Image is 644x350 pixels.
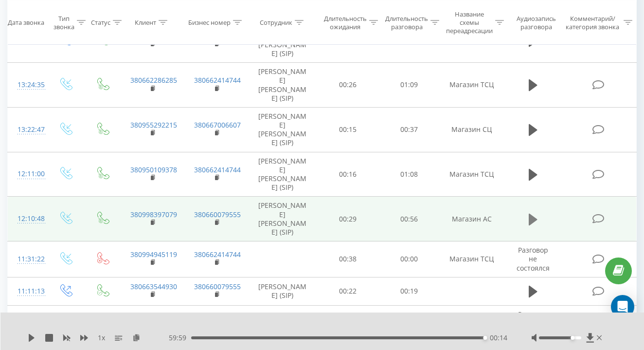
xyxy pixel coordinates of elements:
td: Магазин ТСЦ [440,241,503,277]
span: Разговор не состоялся [517,245,550,272]
a: 380662286285 [130,75,177,85]
div: Клиент [135,18,156,27]
div: Open Intercom Messenger [611,295,634,318]
a: 380663544930 [130,282,177,291]
td: 01:08 [378,152,440,197]
td: Магазин ТСЦ [440,63,503,108]
td: Магазин ТСЦ [440,152,503,197]
div: Длительность разговора [385,14,428,31]
div: 13:22:47 [18,120,37,139]
a: 380662414744 [194,250,241,259]
td: [PERSON_NAME] [PERSON_NAME] (SIP) [248,152,317,197]
td: [PERSON_NAME] (SIP) [248,277,317,305]
td: 00:00 [378,241,440,277]
a: 380660079555 [194,210,241,219]
td: 00:19 [378,277,440,305]
td: 00:29 [317,197,378,241]
td: 00:37 [378,107,440,152]
div: 11:11:13 [18,282,37,301]
td: Магазин СЦ [440,107,503,152]
td: 00:56 [378,197,440,241]
td: Магазин АС [440,197,503,241]
td: 01:09 [378,63,440,108]
span: 59:59 [169,333,191,343]
a: 380955292215 [130,120,177,129]
div: Длительность ожидания [324,14,367,31]
span: 1 x [98,333,105,343]
td: 00:00 [378,305,440,341]
td: Магазин ТСЦ [440,305,503,341]
a: 380662414744 [194,75,241,85]
div: Название схемы переадресации [446,10,493,35]
div: Бизнес номер [188,18,231,27]
span: Разговор не состоялся [517,310,550,336]
td: 00:26 [317,63,378,108]
td: [PERSON_NAME] [PERSON_NAME] (SIP) [248,197,317,241]
td: 00:16 [317,152,378,197]
div: Дата звонка [8,18,44,27]
td: [PERSON_NAME] [PERSON_NAME] (SIP) [248,63,317,108]
div: Accessibility label [571,336,574,340]
div: Тип звонка [54,14,74,31]
div: Сотрудник [260,18,292,27]
td: 00:38 [317,241,378,277]
td: [PERSON_NAME] [PERSON_NAME] (SIP) [248,107,317,152]
div: Статус [91,18,110,27]
td: 00:15 [317,107,378,152]
a: 380660079555 [194,282,241,291]
a: 380667006607 [194,120,241,129]
td: 00:39 [317,305,378,341]
a: 380662414744 [194,165,241,174]
div: Комментарий/категория звонка [564,14,621,31]
div: Accessibility label [483,336,487,340]
a: 380998397079 [130,210,177,219]
div: 12:10:48 [18,209,37,228]
div: Аудиозапись разговора [513,14,560,31]
div: 13:24:35 [18,75,37,94]
div: 11:31:22 [18,250,37,269]
span: 00:14 [490,333,507,343]
a: 380994945119 [130,250,177,259]
td: 00:22 [317,277,378,305]
div: 12:11:00 [18,165,37,184]
a: 380950109378 [130,165,177,174]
